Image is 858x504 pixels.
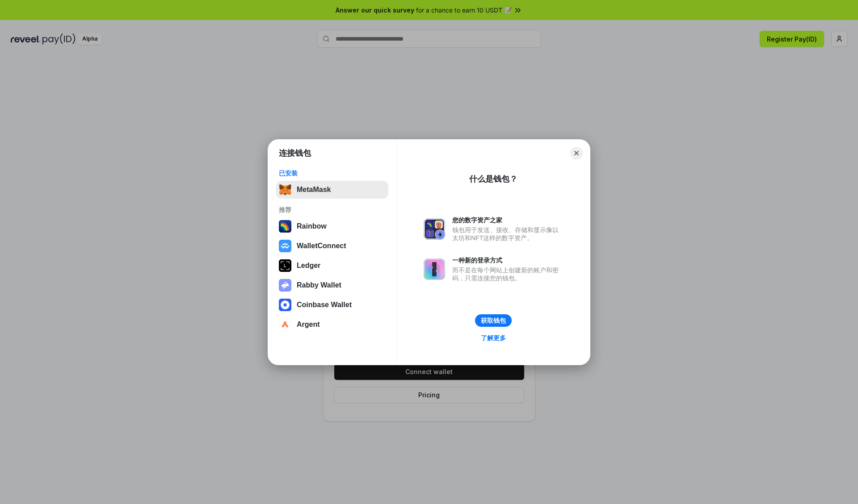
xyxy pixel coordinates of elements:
[452,256,563,264] div: 一种新的登录方式
[297,321,320,329] div: Argent
[424,218,445,240] img: svg+xml,%3Csvg%20xmlns%3D%22http%3A%2F%2Fwww.w3.org%2F2000%2Fsvg%22%20fill%3D%22none%22%20viewBox...
[297,242,346,250] div: WalletConnect
[276,237,388,255] button: WalletConnect
[279,259,291,272] img: svg+xml,%3Csvg%20xmlns%3D%22http%3A%2F%2Fwww.w3.org%2F2000%2Fsvg%22%20width%3D%2228%22%20height%3...
[276,316,388,333] button: Argent
[475,314,512,327] button: 获取钱包
[297,222,327,230] div: Rainbow
[452,216,563,224] div: 您的数字资产之家
[279,279,291,292] img: svg+xml,%3Csvg%20xmlns%3D%22http%3A%2F%2Fwww.w3.org%2F2000%2Fsvg%22%20fill%3D%22none%22%20viewBox...
[276,296,388,314] button: Coinbase Wallet
[424,258,445,280] img: svg+xml,%3Csvg%20xmlns%3D%22http%3A%2F%2Fwww.w3.org%2F2000%2Fsvg%22%20fill%3D%22none%22%20viewBox...
[279,299,291,311] img: svg+xml,%3Csvg%20width%3D%2228%22%20height%3D%2228%22%20viewBox%3D%220%200%2028%2028%22%20fill%3D...
[452,266,563,282] div: 而不是在每个网站上创建新的账户和密码，只需连接您的钱包。
[279,169,386,177] div: 已安装
[469,174,517,184] div: 什么是钱包？
[279,220,291,233] img: svg+xml,%3Csvg%20width%3D%22120%22%20height%3D%22120%22%20viewBox%3D%220%200%20120%20120%22%20fil...
[481,334,506,342] div: 了解更多
[297,186,331,194] div: MetaMask
[276,257,388,275] button: Ledger
[452,226,563,242] div: 钱包用于发送、接收、存储和显示像以太坊和NFT这样的数字资产。
[475,332,511,344] a: 了解更多
[279,318,291,331] img: svg+xml,%3Csvg%20width%3D%2228%22%20height%3D%2228%22%20viewBox%3D%220%200%2028%2028%22%20fill%3D...
[279,183,291,196] img: svg+xml,%3Csvg%20fill%3D%22none%22%20height%3D%2233%22%20viewBox%3D%220%200%2035%2033%22%20width%...
[279,148,311,158] h1: 连接钱包
[279,240,291,252] img: svg+xml,%3Csvg%20width%3D%2228%22%20height%3D%2228%22%20viewBox%3D%220%200%2028%2028%22%20fill%3D...
[481,317,506,325] div: 获取钱包
[279,206,386,214] div: 推荐
[570,147,583,159] button: Close
[297,262,320,270] div: Ledger
[276,276,388,294] button: Rabby Wallet
[276,217,388,235] button: Rainbow
[297,281,341,289] div: Rabby Wallet
[297,301,352,309] div: Coinbase Wallet
[276,181,388,199] button: MetaMask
